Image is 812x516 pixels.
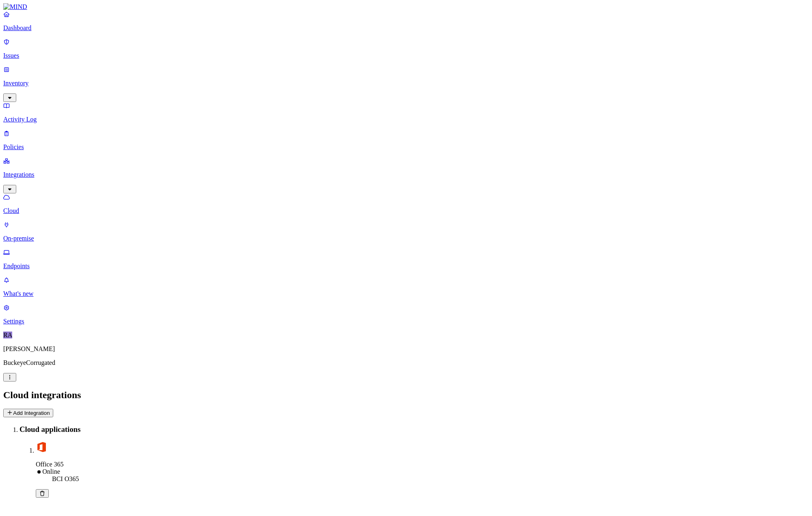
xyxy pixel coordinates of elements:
h2: Cloud integrations [3,390,809,401]
p: Endpoints [3,262,809,270]
a: What's new [3,276,809,297]
a: Inventory [3,66,809,101]
a: Cloud [3,193,809,215]
img: MIND [3,3,27,11]
a: Policies [3,130,809,151]
button: Add Integration [3,409,53,417]
p: What's new [3,290,809,297]
span: BCI O365 [52,475,79,482]
p: Activity Log [3,116,809,123]
p: Inventory [3,80,809,87]
a: Settings [3,304,809,325]
p: On-premise [3,235,809,242]
p: Issues [3,52,809,59]
img: office-365 [36,441,47,453]
a: Integrations [3,157,809,192]
h3: Cloud applications [20,425,809,434]
p: Integrations [3,171,809,178]
a: Issues [3,38,809,59]
a: Dashboard [3,11,809,32]
span: Online [42,468,60,475]
p: [PERSON_NAME] [3,345,809,353]
p: Cloud [3,207,809,215]
a: On-premise [3,221,809,242]
p: BuckeyeCorrugated [3,359,809,366]
a: Endpoints [3,249,809,270]
a: Activity Log [3,102,809,123]
span: RA [3,332,12,338]
a: MIND [3,3,809,11]
p: Dashboard [3,24,809,32]
p: Policies [3,143,809,151]
span: Office 365 [36,461,64,468]
p: Settings [3,318,809,325]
